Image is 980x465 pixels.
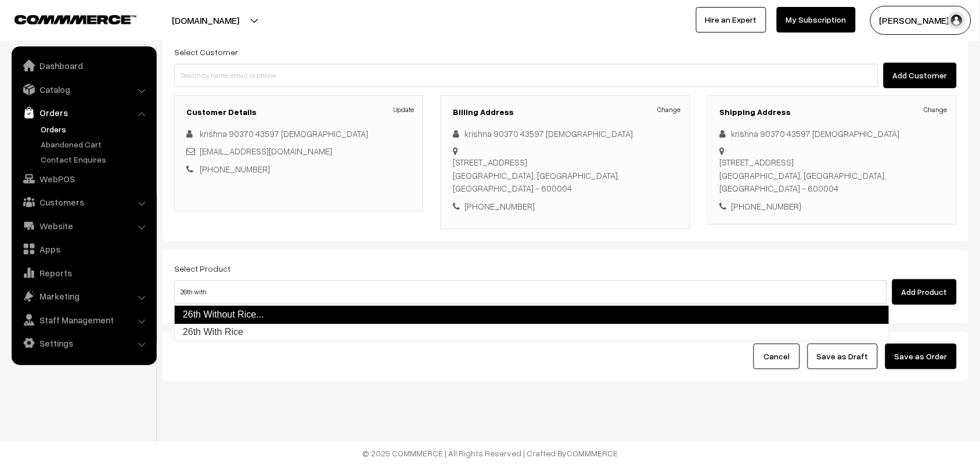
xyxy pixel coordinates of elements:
a: [EMAIL_ADDRESS][DOMAIN_NAME] [200,146,332,156]
a: My Subscription [777,7,856,33]
div: [STREET_ADDRESS] [GEOGRAPHIC_DATA], [GEOGRAPHIC_DATA], [GEOGRAPHIC_DATA] - 600004 [453,156,678,195]
a: Dashboard [15,55,153,76]
label: Select Customer [174,46,238,58]
button: Save as Draft [808,344,878,369]
a: Apps [15,239,153,259]
a: Contact Enquires [38,153,153,165]
div: krishna 90370 43597 [DEMOGRAPHIC_DATA] [453,127,678,140]
a: Orders [38,123,153,135]
a: Change [924,104,947,115]
a: 26th Without Rice... [174,305,889,324]
a: Settings [15,333,153,354]
button: [PERSON_NAME] s… [870,6,971,35]
button: Add Customer [884,63,957,88]
a: Orders [15,102,153,123]
a: Staff Management [15,309,153,330]
a: Abandoned Cart [38,138,153,150]
a: krishna 90370 43597 [DEMOGRAPHIC_DATA] [200,128,368,139]
div: [PHONE_NUMBER] [720,200,945,213]
img: COMMMERCE [15,15,136,24]
a: WebPOS [15,168,153,189]
a: [PHONE_NUMBER] [200,164,270,174]
a: Marketing [15,286,153,307]
a: COMMMERCE [15,12,116,26]
a: Customers [15,192,153,212]
a: Website [15,215,153,236]
div: [STREET_ADDRESS] [GEOGRAPHIC_DATA], [GEOGRAPHIC_DATA], [GEOGRAPHIC_DATA] - 600004 [720,156,945,195]
a: COMMMERCE [567,448,618,458]
h3: Customer Details [186,107,411,117]
a: Update [394,104,414,115]
div: krishna 90370 43597 [DEMOGRAPHIC_DATA] [720,127,945,140]
label: Select Product [174,262,230,275]
a: Reports [15,262,153,283]
input: Search by name, email, or phone [174,64,878,87]
a: Catalog [15,79,153,100]
img: user [948,12,965,29]
button: Save as Order [885,344,957,369]
button: Add Product [892,279,957,305]
a: Hire an Expert [696,7,766,33]
button: Cancel [754,344,800,369]
h3: Billing Address [453,107,678,117]
a: 26th With Rice [175,323,889,341]
h3: Shipping Address [720,107,945,117]
div: [PHONE_NUMBER] [453,200,678,213]
a: Change [658,104,681,115]
button: [DOMAIN_NAME] [131,6,280,35]
input: Type and Search [174,280,887,304]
